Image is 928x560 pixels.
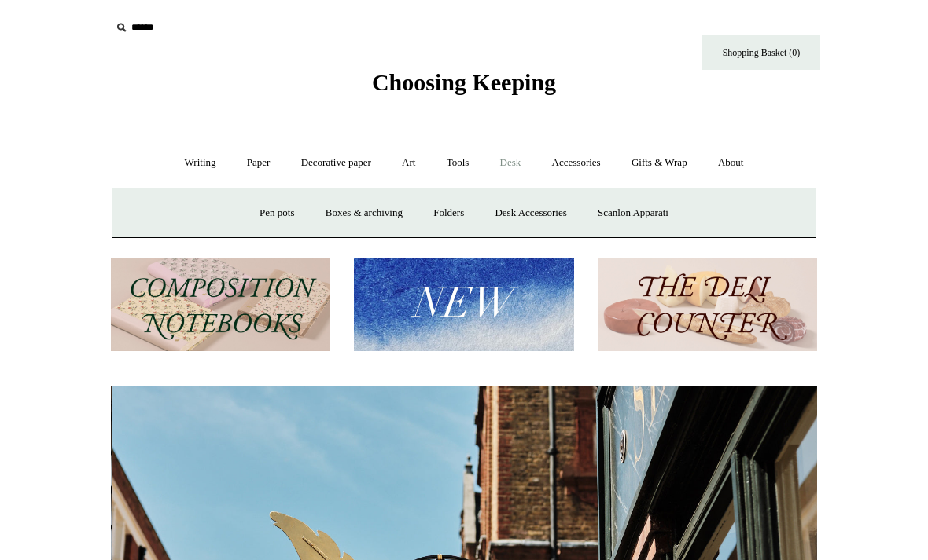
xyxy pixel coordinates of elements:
a: Desk Accessories [481,192,580,234]
a: Scanlon Apparati [584,192,683,234]
a: Pen pots [245,192,308,234]
a: Writing [171,142,230,184]
a: Paper [233,142,285,184]
a: Accessories [538,142,615,184]
a: Tools [433,142,484,184]
img: The Deli Counter [598,258,817,351]
a: Folders [419,192,478,234]
a: About [704,142,758,184]
a: Art [388,142,429,184]
a: Gifts & Wrap [617,142,702,184]
a: Shopping Basket (0) [702,35,820,70]
a: Choosing Keeping [372,82,556,93]
img: 202302 Composition ledgers.jpg__PID:69722ee6-fa44-49dd-a067-31375e5d54ec [111,258,330,351]
a: Desk [486,142,536,184]
img: New.jpg__PID:f73bdf93-380a-4a35-bcfe-7823039498e1 [354,258,573,351]
span: Choosing Keeping [372,69,556,95]
a: Decorative paper [287,142,385,184]
a: Boxes & archiving [311,192,417,234]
